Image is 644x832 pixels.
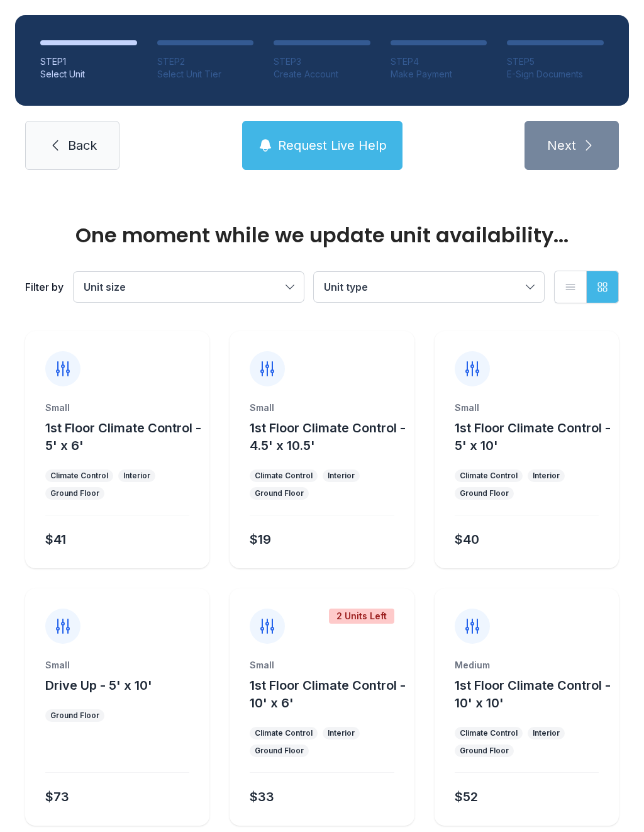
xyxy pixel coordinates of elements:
[460,746,509,756] div: Ground Floor
[45,788,69,806] div: $73
[455,788,478,806] div: $52
[45,402,189,414] div: Small
[274,55,370,68] div: STEP 3
[460,471,518,481] div: Climate Control
[255,746,304,756] div: Ground Floor
[455,419,614,454] button: 1st Floor Climate Control - 5' x 10'
[25,279,64,295] div: Filter by
[250,788,274,806] div: $33
[455,402,599,414] div: Small
[74,272,304,302] button: Unit size
[547,137,576,154] span: Next
[391,55,487,68] div: STEP 4
[250,678,406,711] span: 1st Floor Climate Control - 10' x 6'
[250,659,394,672] div: Small
[157,68,254,81] div: Select Unit Tier
[507,55,604,68] div: STEP 5
[123,471,150,481] div: Interior
[533,471,560,481] div: Interior
[250,419,409,454] button: 1st Floor Climate Control - 4.5' x 10.5'
[68,137,97,154] span: Back
[455,531,479,548] div: $40
[50,711,99,721] div: Ground Floor
[45,420,201,453] span: 1st Floor Climate Control - 5' x 6'
[533,728,560,738] div: Interior
[40,68,137,81] div: Select Unit
[455,659,599,672] div: Medium
[45,419,204,454] button: 1st Floor Climate Control - 5' x 6'
[328,728,355,738] div: Interior
[328,471,355,481] div: Interior
[324,281,368,293] span: Unit type
[274,68,370,81] div: Create Account
[391,68,487,81] div: Make Payment
[40,55,137,68] div: STEP 1
[45,659,189,672] div: Small
[278,137,387,154] span: Request Live Help
[157,55,254,68] div: STEP 2
[250,531,271,548] div: $19
[255,728,313,738] div: Climate Control
[45,531,66,548] div: $41
[455,677,614,712] button: 1st Floor Climate Control - 10' x 10'
[314,272,544,302] button: Unit type
[455,678,611,711] span: 1st Floor Climate Control - 10' x 10'
[460,728,518,738] div: Climate Control
[50,471,108,481] div: Climate Control
[329,609,394,624] div: 2 Units Left
[84,281,126,293] span: Unit size
[250,402,394,414] div: Small
[45,677,152,694] button: Drive Up - 5' x 10'
[25,225,619,245] div: One moment while we update unit availability...
[250,420,406,453] span: 1st Floor Climate Control - 4.5' x 10.5'
[45,678,152,693] span: Drive Up - 5' x 10'
[50,488,99,498] div: Ground Floor
[250,677,409,712] button: 1st Floor Climate Control - 10' x 6'
[460,488,509,498] div: Ground Floor
[255,471,313,481] div: Climate Control
[455,420,611,453] span: 1st Floor Climate Control - 5' x 10'
[507,68,604,81] div: E-Sign Documents
[255,488,304,498] div: Ground Floor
